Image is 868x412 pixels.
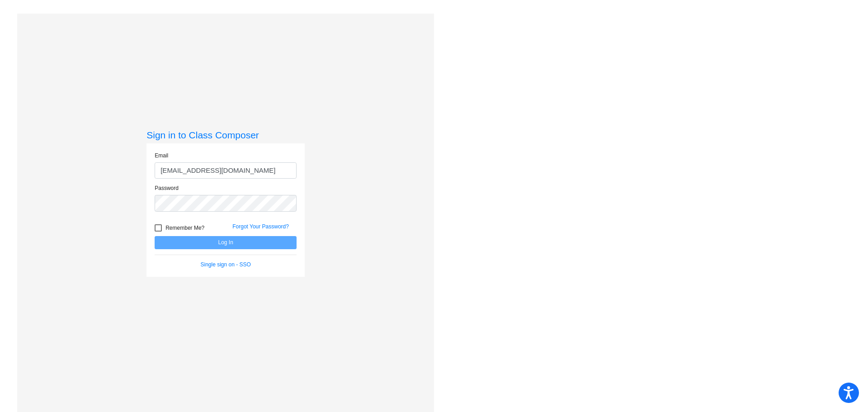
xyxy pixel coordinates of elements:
label: Email [155,152,168,160]
span: Remember Me? [165,223,204,233]
a: Single sign on - SSO [201,261,251,268]
a: Forgot Your Password? [232,223,289,230]
label: Password [155,184,179,192]
h3: Sign in to Class Composer [146,129,305,141]
button: Log In [155,236,297,249]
